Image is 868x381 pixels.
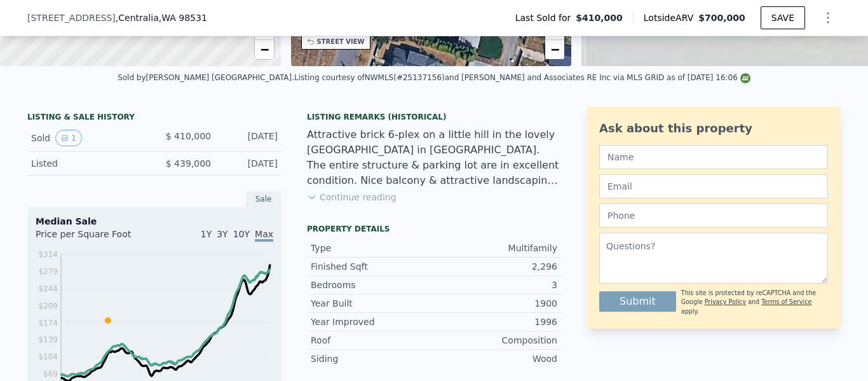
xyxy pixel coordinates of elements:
span: [STREET_ADDRESS] [27,11,116,24]
a: Zoom out [545,40,564,59]
div: Bedrooms [311,279,434,291]
button: Show Options [815,5,841,31]
button: Submit [599,291,676,312]
div: 1996 [434,315,557,328]
div: Median Sale [36,215,273,228]
a: Privacy Policy [705,298,746,305]
span: $ 410,000 [166,131,211,141]
div: 2,296 [434,260,557,273]
tspan: $244 [38,284,58,293]
span: − [551,41,559,57]
div: 1900 [434,297,557,310]
input: Email [599,174,828,198]
div: Listing Remarks (Historical) [307,112,561,122]
div: Attractive brick 6-plex on a little hill in the lovely [GEOGRAPHIC_DATA] in [GEOGRAPHIC_DATA]. Th... [307,127,561,188]
div: Year Built [311,297,434,310]
div: Roof [311,334,434,347]
div: Sold by [PERSON_NAME] [GEOGRAPHIC_DATA] . [118,73,294,82]
span: $410,000 [576,11,623,24]
span: , Centralia [116,11,207,24]
span: 10Y [233,229,250,239]
button: View historical data [55,130,82,146]
img: NWMLS Logo [740,73,750,83]
span: $ 439,000 [166,158,211,169]
span: Lotside ARV [644,11,698,24]
div: Property details [307,224,561,234]
button: Continue reading [307,191,397,204]
tspan: $69 [43,370,58,378]
span: , WA 98531 [159,13,207,23]
div: Wood [434,352,557,365]
tspan: $174 [38,319,58,328]
div: STREET VIEW [317,37,365,46]
tspan: $279 [38,267,58,276]
div: [DATE] [221,130,278,146]
button: SAVE [761,6,805,29]
div: Sold [31,130,144,146]
span: 1Y [201,229,212,239]
div: 3 [434,279,557,291]
div: LISTING & SALE HISTORY [27,112,281,125]
tspan: $209 [38,301,58,310]
div: Price per Square Foot [36,228,154,248]
div: [DATE] [221,157,278,170]
tspan: $139 [38,335,58,344]
div: Year Improved [311,315,434,328]
span: Max [255,229,273,242]
a: Terms of Service [761,298,811,305]
input: Phone [599,204,828,228]
span: Last Sold for [515,11,576,24]
div: Siding [311,352,434,365]
div: Multifamily [434,242,557,254]
div: Listing courtesy of NWMLS (#25137156) and [PERSON_NAME] and Associates RE Inc via MLS GRID as of ... [294,73,750,82]
span: $700,000 [698,13,745,23]
div: Finished Sqft [311,260,434,273]
div: Composition [434,334,557,347]
span: 3Y [217,229,227,239]
tspan: $314 [38,250,58,259]
div: Ask about this property [599,120,828,137]
div: Type [311,242,434,254]
div: Sale [246,191,281,207]
tspan: $104 [38,352,58,361]
div: This site is protected by reCAPTCHA and the Google and apply. [681,289,828,316]
input: Name [599,145,828,169]
span: − [260,41,268,57]
a: Zoom out [255,40,274,59]
div: Listed [31,157,144,170]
